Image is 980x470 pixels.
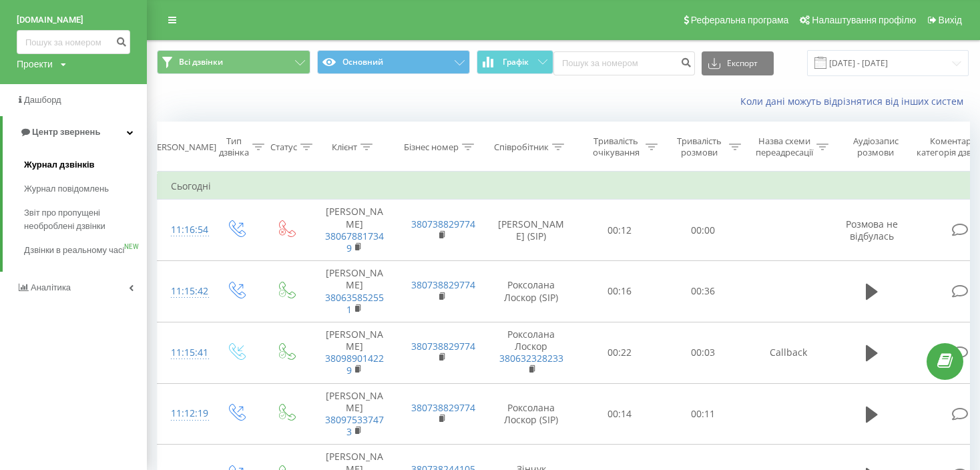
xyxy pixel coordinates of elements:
[24,238,147,262] a: Дзвінки в реальному часіNEW
[219,136,249,158] div: Тип дзвінка
[3,116,147,148] a: Центр звернень
[24,153,147,177] a: Журнал дзвінків
[485,383,578,445] td: Роксолана Лоскор (SIP)
[171,217,198,243] div: 11:16:54
[171,340,198,366] div: 11:15:41
[270,142,297,153] div: Статус
[662,322,745,383] td: 00:03
[17,57,53,71] div: Проекти
[317,50,471,74] button: Основний
[411,218,475,230] a: 380738829774
[756,136,813,158] div: Назва схеми переадресації
[662,200,745,261] td: 00:00
[691,15,789,25] span: Реферальна програма
[404,142,459,153] div: Бізнес номер
[17,30,130,54] input: Пошук за номером
[411,278,475,291] a: 380738829774
[171,278,198,304] div: 11:15:42
[673,136,726,158] div: Тривалість розмови
[553,51,695,75] input: Пошук за номером
[499,352,563,365] a: 380632328233
[149,142,216,153] div: [PERSON_NAME]
[179,57,223,67] span: Всі дзвінки
[662,383,745,445] td: 00:11
[311,383,398,445] td: [PERSON_NAME]
[494,142,549,153] div: Співробітник
[31,282,71,292] span: Аналiтика
[411,340,475,352] a: 380738829774
[32,127,100,137] span: Центр звернень
[24,182,109,196] span: Журнал повідомлень
[332,142,357,153] div: Клієнт
[24,95,61,105] span: Дашборд
[24,206,140,233] span: Звіт про пропущені необроблені дзвінки
[24,244,124,257] span: Дзвінки в реальному часі
[503,57,529,67] span: Графік
[589,136,642,158] div: Тривалість очікування
[846,218,898,242] span: Розмова не відбулась
[578,261,662,322] td: 00:16
[325,413,384,438] a: 380975337473
[662,261,745,322] td: 00:36
[485,322,578,383] td: Роксолана Лоскор
[477,50,553,74] button: Графік
[939,15,962,25] span: Вихід
[812,15,916,25] span: Налаштування профілю
[311,322,398,383] td: [PERSON_NAME]
[24,177,147,201] a: Журнал повідомлень
[745,322,832,383] td: Callback
[740,95,970,107] a: Коли дані можуть відрізнятися вiд інших систем
[411,401,475,414] a: 380738829774
[578,200,662,261] td: 00:12
[578,383,662,445] td: 00:14
[171,401,198,427] div: 11:12:19
[578,322,662,383] td: 00:22
[325,291,384,316] a: 380635852551
[311,200,398,261] td: [PERSON_NAME]
[325,352,384,377] a: 380989014229
[24,201,147,238] a: Звіт про пропущені необроблені дзвінки
[485,200,578,261] td: [PERSON_NAME] (SIP)
[702,51,774,75] button: Експорт
[325,230,384,254] a: 380678817349
[157,50,310,74] button: Всі дзвінки
[17,13,130,27] a: [DOMAIN_NAME]
[311,261,398,322] td: [PERSON_NAME]
[485,261,578,322] td: Роксолана Лоскор (SIP)
[843,136,908,158] div: Аудіозапис розмови
[24,158,95,172] span: Журнал дзвінків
